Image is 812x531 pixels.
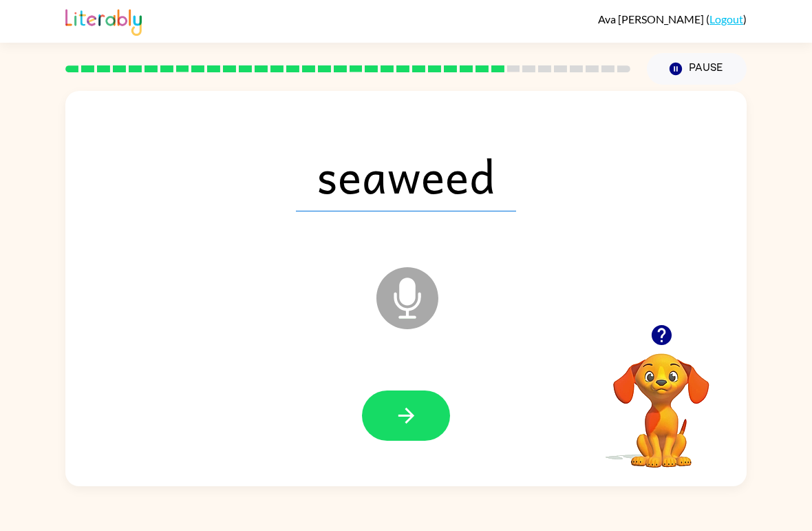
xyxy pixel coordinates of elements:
a: Logout [709,12,743,25]
div: ( ) [598,12,747,25]
img: Literably [65,6,142,36]
span: seaweed [296,140,516,211]
video: Your browser must support playing .mp4 files to use Literably. Please try using another browser. [592,332,730,470]
button: Pause [647,53,747,85]
span: Ava [PERSON_NAME] [598,12,706,25]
